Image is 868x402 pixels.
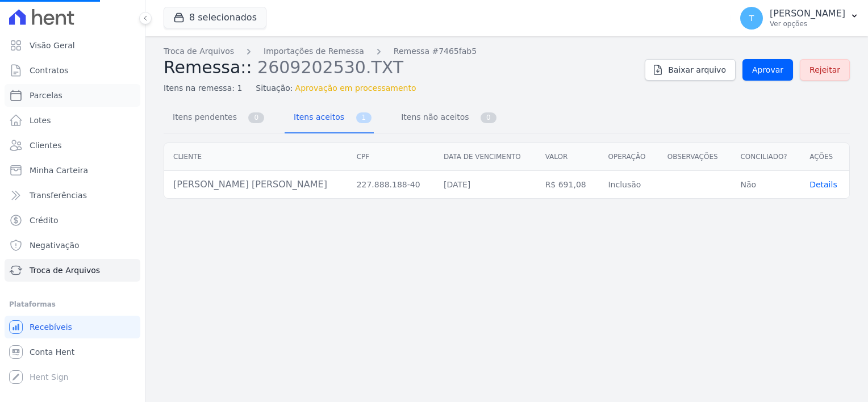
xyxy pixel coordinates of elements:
th: CPF [348,143,435,171]
a: Aprovar [742,59,793,81]
a: Crédito [5,209,140,232]
a: Remessa #7465fab5 [394,45,477,57]
span: Clientes [30,140,61,151]
th: Observações [658,143,732,171]
td: Não [731,171,800,199]
span: translation missing: pt-BR.manager.charges.file_imports.show.table_row.details [809,180,837,189]
span: Itens pendentes [166,106,239,128]
span: Parcelas [30,90,62,101]
span: 0 [481,112,496,123]
span: Contratos [30,65,68,76]
span: Situação: [256,82,293,94]
nav: Tab selector [164,103,499,133]
th: Conciliado? [731,143,800,171]
td: Inclusão [599,171,658,199]
th: Ações [800,143,849,171]
a: Itens não aceitos 0 [392,103,499,133]
td: [DATE] [435,171,536,199]
td: R$ 691,08 [536,171,599,199]
td: [PERSON_NAME] [PERSON_NAME] [164,171,348,199]
a: Troca de Arquivos [5,259,140,282]
a: Troca de Arquivos [164,45,234,57]
span: Visão Geral [30,40,75,51]
p: [PERSON_NAME] [770,8,845,19]
button: 8 selecionados [164,7,266,28]
a: Rejeitar [800,59,850,81]
span: 2609202530.TXT [257,56,403,77]
th: Cliente [164,143,348,171]
span: T [749,14,754,22]
span: Crédito [30,215,59,226]
span: Aprovação em processamento [295,82,416,94]
a: Minha Carteira [5,159,140,182]
span: Recebíveis [30,321,72,333]
span: Itens na remessa: 1 [164,82,242,94]
span: Negativação [30,240,80,251]
a: Recebíveis [5,316,140,338]
a: Baixar arquivo [645,59,736,81]
span: Lotes [30,115,51,126]
th: Data de vencimento [435,143,536,171]
span: Conta Hent [30,346,74,358]
span: Itens não aceitos [394,106,471,128]
button: T [PERSON_NAME] Ver opções [731,2,868,34]
a: Visão Geral [5,34,140,57]
td: 227.888.188-40 [348,171,435,199]
a: Details [809,180,837,189]
nav: Breadcrumb [164,45,636,57]
th: Operação [599,143,658,171]
a: Conta Hent [5,341,140,363]
a: Parcelas [5,84,140,107]
a: Contratos [5,59,140,82]
a: Itens pendentes 0 [164,103,266,133]
span: Transferências [30,190,87,201]
a: Negativação [5,234,140,257]
span: Minha Carteira [30,165,88,176]
span: Itens aceitos [287,106,347,128]
a: Transferências [5,184,140,207]
div: Plataformas [9,298,136,311]
span: Aprovar [752,64,783,76]
span: 0 [248,112,264,123]
span: Troca de Arquivos [30,265,100,276]
span: Remessa:: [164,57,252,77]
span: 1 [356,112,372,123]
a: Lotes [5,109,140,132]
a: Importações de Remessa [264,45,364,57]
span: Baixar arquivo [668,64,726,76]
p: Ver opções [770,19,845,28]
a: Clientes [5,134,140,157]
span: Rejeitar [809,64,840,76]
th: Valor [536,143,599,171]
a: Itens aceitos 1 [285,103,374,133]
